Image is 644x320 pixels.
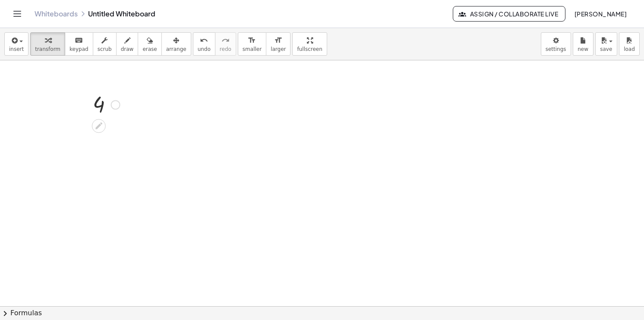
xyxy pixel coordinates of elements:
[624,46,635,52] span: load
[619,32,640,56] button: load
[274,35,282,46] i: format_size
[595,32,617,56] button: save
[98,46,112,52] span: scrub
[161,32,191,56] button: arrange
[221,35,230,46] i: redo
[116,32,139,56] button: draw
[567,6,634,22] button: [PERSON_NAME]
[248,35,256,46] i: format_size
[578,46,588,52] span: new
[200,35,208,46] i: undo
[292,32,327,56] button: fullscreen
[574,10,627,18] span: [PERSON_NAME]
[35,46,60,52] span: transform
[9,46,24,52] span: insert
[297,46,322,52] span: fullscreen
[266,32,290,56] button: format_sizelarger
[69,46,88,52] span: keypad
[220,46,231,52] span: redo
[243,46,262,52] span: smaller
[10,7,24,21] button: Toggle navigation
[238,32,266,56] button: format_sizesmaller
[4,32,28,56] button: insert
[93,32,117,56] button: scrub
[198,46,211,52] span: undo
[166,46,186,52] span: arrange
[142,46,157,52] span: erase
[460,10,558,18] span: Assign / Collaborate Live
[546,46,566,52] span: settings
[193,32,215,56] button: undoundo
[573,32,593,56] button: new
[30,32,65,56] button: transform
[92,119,106,133] div: Edit math
[35,9,78,18] a: Whiteboards
[541,32,571,56] button: settings
[600,46,612,52] span: save
[215,32,236,56] button: redoredo
[121,46,134,52] span: draw
[65,32,93,56] button: keyboardkeypad
[138,32,161,56] button: erase
[453,6,565,22] button: Assign / Collaborate Live
[75,35,83,46] i: keyboard
[271,46,286,52] span: larger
